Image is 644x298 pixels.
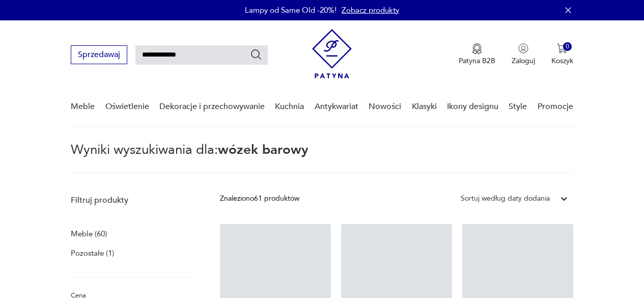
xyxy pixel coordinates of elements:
p: Filtruj produkty [71,195,195,206]
a: Oświetlenie [105,87,149,126]
img: Ikonka użytkownika [518,43,528,53]
img: Ikona koszyka [557,43,567,53]
p: Wyniki wyszukiwania dla: [71,144,573,173]
img: Patyna - sklep z meblami i dekoracjami vintage [312,29,352,78]
p: Lampy od Same Old -20%! [245,5,337,15]
a: Meble (60) [71,227,107,241]
button: Patyna B2B [459,43,495,66]
p: Koszyk [551,56,573,66]
span: wózek barowy [218,141,309,159]
a: Ikona medaluPatyna B2B [459,43,495,66]
a: Nowości [369,87,401,126]
a: Dekoracje i przechowywanie [159,87,265,126]
div: Sortuj według daty dodania [461,193,550,204]
a: Ikony designu [447,87,498,126]
button: 0Koszyk [551,43,573,66]
button: Zaloguj [512,43,535,66]
a: Sprzedawaj [71,52,127,59]
a: Zobacz produkty [342,5,399,15]
button: Szukaj [250,48,262,61]
img: Ikona medalu [472,43,482,55]
p: Patyna B2B [459,56,495,66]
a: Antykwariat [315,87,358,126]
a: Promocje [538,87,573,126]
p: Zaloguj [512,56,535,66]
button: Sprzedawaj [71,45,127,64]
a: Meble [71,87,95,126]
a: Pozostałe (1) [71,246,114,260]
div: Znaleziono 61 produktów [220,193,299,204]
a: Style [509,87,527,126]
a: Kuchnia [275,87,304,126]
a: Klasyki [412,87,437,126]
div: 0 [563,42,572,51]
